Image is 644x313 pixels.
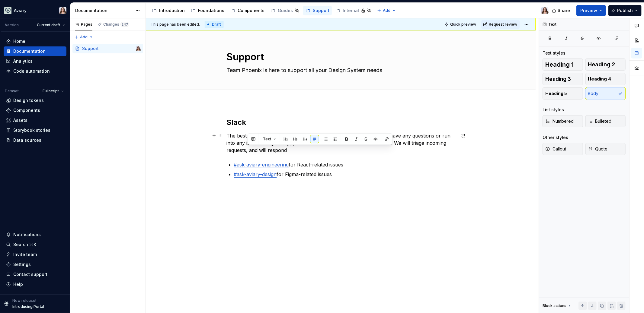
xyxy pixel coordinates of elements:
[543,87,583,100] button: Heading 5
[75,8,132,14] div: Documentation
[588,118,612,124] span: Bulleted
[59,7,66,14] img: Brittany Hogg
[545,62,574,68] span: Heading 1
[585,73,626,85] button: Heading 4
[12,304,44,309] p: Introducing Portal
[313,8,329,14] div: Support
[5,89,19,93] div: Dataset
[80,35,88,40] span: Add
[72,44,143,53] div: Page tree
[37,23,60,27] span: Current draft
[4,7,11,14] img: 256e2c79-9abd-4d59-8978-03feab5a3943.png
[4,106,66,115] a: Components
[14,8,27,14] div: Aviary
[234,161,455,168] p: for React-related issues
[120,22,129,27] span: 247
[75,22,92,27] div: Pages
[303,6,332,15] a: Support
[13,232,41,238] div: Notifications
[588,76,611,82] span: Heading 4
[543,134,568,141] div: Other styles
[4,56,66,66] a: Analytics
[543,115,583,127] button: Numbered
[549,5,574,16] button: Share
[13,261,31,267] div: Settings
[4,260,66,269] a: Settings
[234,171,277,177] a: #ask-aviary-design
[580,8,597,14] span: Preview
[228,6,267,15] a: Components
[226,50,454,64] textarea: Support
[4,270,66,279] button: Contact support
[227,132,455,154] p: The best place to reach out is the craft-specific Slack channels. If you have any questions or ru...
[4,66,66,76] a: Code automation
[198,8,224,14] div: Foundations
[585,115,626,127] button: Bulleted
[4,115,66,125] a: Assets
[149,5,374,17] div: Page tree
[13,127,50,133] div: Storybook stories
[4,240,66,249] button: Search ⌘K
[543,302,572,310] div: Block actions
[188,6,227,15] a: Foundations
[13,68,50,74] div: Code automation
[585,58,626,71] button: Heading 2
[13,58,33,64] div: Analytics
[333,6,374,15] a: Internal
[72,44,143,53] a: SupportBrittany Hogg
[4,230,66,239] button: Notifications
[13,281,23,287] div: Help
[226,65,454,75] textarea: Team Phoenix is here to support all your Design System needs
[541,7,549,14] img: Brittany Hogg
[543,303,566,308] div: Block actions
[543,143,583,155] button: Callout
[375,6,398,15] button: Add
[443,20,479,29] button: Quick preview
[13,271,47,277] div: Contact support
[543,50,566,56] div: Text styles
[13,48,46,54] div: Documentation
[103,22,129,27] div: Changes
[4,125,66,135] a: Storybook stories
[4,96,66,105] a: Design tokens
[543,73,583,85] button: Heading 3
[13,97,44,103] div: Design tokens
[234,171,455,178] p: for Figma-related issues
[545,90,567,96] span: Heading 5
[543,58,583,71] button: Heading 1
[13,137,41,143] div: Data sources
[588,62,615,68] span: Heading 2
[43,89,59,93] span: Fullscript
[4,46,66,56] a: Documentation
[489,22,517,27] span: Request review
[4,280,66,289] button: Help
[205,21,223,28] div: Draft
[13,117,27,123] div: Assets
[545,146,566,152] span: Callout
[13,242,36,248] div: Search ⌘K
[136,46,141,51] img: Brittany Hogg
[543,107,564,113] div: List styles
[1,4,69,17] button: AviaryBrittany Hogg
[238,8,264,14] div: Components
[227,118,455,127] h2: Slack
[34,21,68,29] button: Current draft
[343,8,359,14] div: Internal
[72,33,95,41] button: Add
[268,6,302,15] a: Guides
[4,135,66,145] a: Data sources
[149,6,187,15] a: Introduction
[585,143,626,155] button: Quote
[4,250,66,259] a: Invite team
[617,8,633,14] span: Publish
[481,20,520,29] button: Request review
[278,8,293,14] div: Guides
[608,5,642,16] button: Publish
[151,22,200,27] span: This page has been edited.
[4,36,66,46] a: Home
[450,22,476,27] span: Quick preview
[82,46,99,52] div: Support
[234,162,289,168] a: #ask-aviary-engineering
[13,107,40,113] div: Components
[12,298,36,303] p: New release!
